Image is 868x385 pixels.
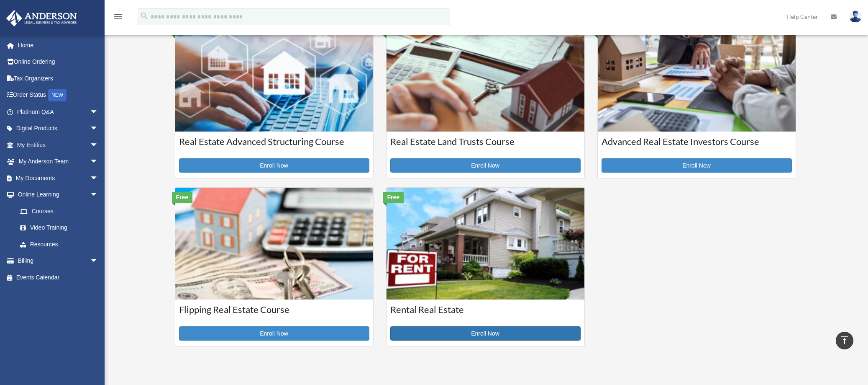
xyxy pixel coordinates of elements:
[840,335,850,345] i: vertical_align_top
[390,303,581,324] h3: Rental Real Estate
[90,153,107,171] span: arrow_drop_down
[602,135,792,156] h3: Advanced Real Estate Investors Course
[390,158,581,173] a: Enroll Now
[140,11,149,21] i: search
[6,37,111,54] a: Home
[179,303,369,324] h3: Flipping Real Estate Course
[6,186,111,203] a: Online Learningarrow_drop_down
[6,253,111,269] a: Billingarrow_drop_down
[90,137,107,154] span: arrow_drop_down
[383,192,404,203] div: Free
[12,220,111,236] a: Video Training
[113,12,123,22] i: menu
[602,158,792,173] a: Enroll Now
[6,137,111,153] a: My Entitiesarrow_drop_down
[179,326,369,341] a: Enroll Now
[6,70,111,87] a: Tax Organizers
[6,153,111,170] a: My Anderson Teamarrow_drop_down
[849,10,862,23] img: User Pic
[172,192,193,203] div: Free
[48,89,67,101] div: NEW
[6,103,111,120] a: Platinum Q&Aarrow_drop_down
[4,10,79,26] img: Anderson Advisors Platinum Portal
[179,135,369,156] h3: Real Estate Advanced Structuring Course
[390,326,581,341] a: Enroll Now
[6,54,111,70] a: Online Ordering
[12,203,107,220] a: Courses
[90,120,107,137] span: arrow_drop_down
[90,103,107,121] span: arrow_drop_down
[90,170,107,187] span: arrow_drop_down
[390,135,581,156] h3: Real Estate Land Trusts Course
[836,332,853,349] a: vertical_align_top
[12,236,111,253] a: Resources
[6,269,111,286] a: Events Calendar
[90,186,107,204] span: arrow_drop_down
[6,120,111,137] a: Digital Productsarrow_drop_down
[113,15,123,22] a: menu
[6,87,111,104] a: Order StatusNEW
[6,170,111,186] a: My Documentsarrow_drop_down
[179,158,369,173] a: Enroll Now
[90,253,107,270] span: arrow_drop_down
